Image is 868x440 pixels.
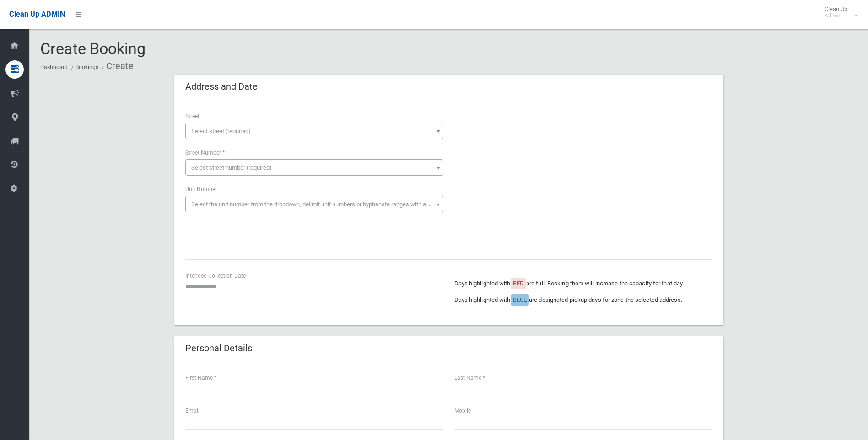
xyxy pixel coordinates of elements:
header: Personal Details [174,339,263,357]
p: Days highlighted with are full. Booking them will increase the capacity for that day. [454,278,712,289]
a: Bookings [75,64,98,70]
small: Admin [825,12,847,19]
span: RED [513,280,524,287]
span: BLUE [513,296,527,303]
p: Days highlighted with are designated pickup days for zone the selected address. [454,295,712,306]
span: Select street number (required) [191,164,272,171]
span: Clean Up ADMIN [9,10,65,19]
header: Address and Date [174,78,269,96]
span: Select the unit number from the dropdown, delimit unit numbers or hyphenate ranges with a comma [191,201,447,208]
span: Clean Up [820,5,857,19]
li: Create [100,58,134,75]
span: Create Booking [40,39,146,58]
a: Dashboard [40,64,68,70]
span: Select street (required) [191,128,251,134]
